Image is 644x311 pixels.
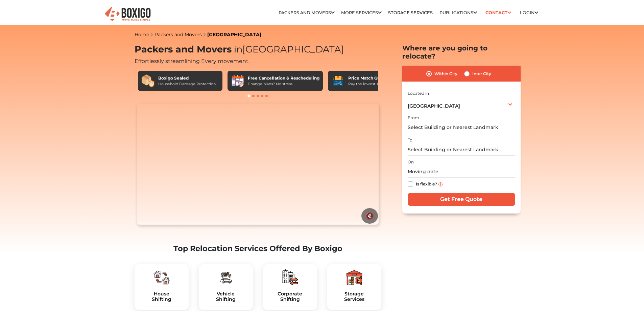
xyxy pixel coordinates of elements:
img: boxigo_packers_and_movers_plan [346,269,362,286]
img: Free Cancellation & Rescheduling [231,74,244,88]
a: Login [520,10,538,15]
a: VehicleShifting [204,291,247,303]
a: Packers and Movers [154,31,202,38]
div: Price Match Guarantee [348,75,400,81]
h5: House Shifting [140,291,183,303]
img: boxigo_packers_and_movers_plan [282,269,298,286]
video: Your browser does not support the video tag. [137,104,379,225]
a: Publications [439,10,477,15]
a: Packers and Movers [279,10,335,15]
span: in [234,44,242,55]
div: Free Cancellation & Rescheduling [248,75,319,81]
label: To [408,137,412,143]
a: CorporateShifting [268,291,312,303]
label: Is flexible? [416,180,437,187]
a: More services [341,10,382,15]
img: Boxigo Sealed [141,74,155,88]
input: Select Building or Nearest Landmark [408,121,515,133]
div: Change plans? No stress! [248,81,319,87]
h2: Top Relocation Services Offered By Boxigo [135,244,381,253]
label: Inter City [472,70,491,78]
label: Located in [408,90,429,96]
a: Contact [483,7,514,18]
span: [GEOGRAPHIC_DATA] [408,103,460,109]
h2: Where are you going to relocate? [402,44,521,60]
a: Storage Services [388,10,433,15]
button: 🔇 [361,208,378,224]
img: Boxigo [104,6,151,22]
h1: Packers and Movers [135,44,381,55]
img: boxigo_packers_and_movers_plan [153,269,170,286]
img: info [438,182,443,186]
a: StorageServices [333,291,376,303]
a: HouseShifting [140,291,183,303]
span: [GEOGRAPHIC_DATA] [232,44,344,55]
div: Boxigo Sealed [158,75,216,81]
h5: Vehicle Shifting [204,291,247,303]
h5: Storage Services [333,291,376,303]
label: Within City [434,70,457,78]
a: [GEOGRAPHIC_DATA] [207,31,261,38]
label: On [408,159,414,165]
label: From [408,115,419,121]
input: Moving date [408,166,515,178]
img: Price Match Guarantee [331,74,345,88]
div: Household Damage Protection [158,81,216,87]
div: Pay the lowest. Guaranteed! [348,81,400,87]
span: Effortlessly streamlining Every movement. [135,58,249,64]
input: Select Building or Nearest Landmark [408,144,515,156]
a: Home [135,31,149,38]
h5: Corporate Shifting [268,291,312,303]
img: boxigo_packers_and_movers_plan [218,269,234,286]
input: Get Free Quote [408,193,515,206]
